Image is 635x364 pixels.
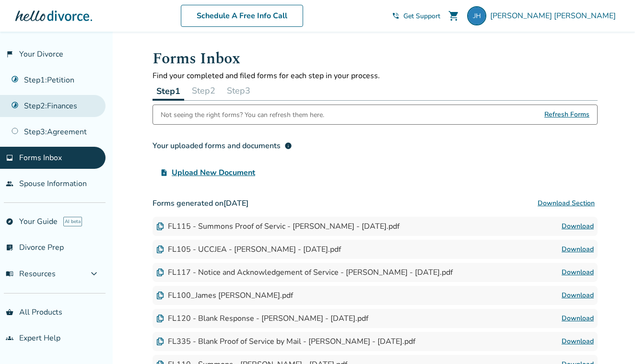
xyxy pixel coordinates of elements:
a: Download [562,244,594,255]
img: Document [156,269,164,276]
a: Download [562,290,594,301]
div: FL120 - Blank Response - [PERSON_NAME] - [DATE].pdf [156,313,368,324]
button: Step2 [188,81,219,100]
h1: Forms Inbox [153,47,598,70]
span: Get Support [403,12,440,21]
div: FL115 - Summons Proof of Servic - [PERSON_NAME] - [DATE].pdf [156,221,400,232]
span: info [284,142,292,150]
div: FL105 - UCCJEA - [PERSON_NAME] - [DATE].pdf [156,244,341,255]
span: explore [6,218,13,225]
button: Step3 [223,81,254,100]
button: Step1 [153,81,184,101]
div: Your uploaded forms and documents [153,140,292,152]
span: AI beta [63,217,82,226]
span: Resources [6,269,56,279]
div: FL117 - Notice and Acknowledgement of Service - [PERSON_NAME] - [DATE].pdf [156,267,453,278]
img: Document [156,246,164,253]
span: phone_in_talk [392,12,400,20]
span: inbox [6,154,13,162]
span: list_alt_check [6,244,13,251]
button: Download Section [535,194,598,213]
span: Refresh Forms [544,105,589,124]
div: FL335 - Blank Proof of Service by Mail - [PERSON_NAME] - [DATE].pdf [156,336,415,347]
a: Download [562,313,594,324]
span: menu_book [6,270,13,278]
p: Find your completed and filed forms for each step in your process. [153,70,598,81]
img: Document [156,315,164,322]
img: Document [156,223,164,230]
span: expand_more [88,268,100,280]
a: Download [562,267,594,278]
a: Schedule A Free Info Call [181,5,303,27]
a: Download [562,221,594,232]
iframe: Chat Widget [587,318,635,364]
span: shopping_basket [6,308,13,316]
span: [PERSON_NAME] [PERSON_NAME] [490,11,620,21]
span: upload_file [160,169,168,176]
span: shopping_cart [448,10,459,22]
span: people [6,180,13,188]
h3: Forms generated on [DATE] [153,194,598,213]
span: groups [6,334,13,342]
img: veloracer13@gmail.com [467,6,486,25]
span: Upload New Document [172,167,255,178]
span: flag_2 [6,50,13,58]
div: FL100_James [PERSON_NAME].pdf [156,290,293,301]
span: Forms Inbox [19,153,62,163]
div: Not seeing the right forms? You can refresh them here. [161,105,324,124]
img: Document [156,338,164,345]
a: phone_in_talkGet Support [392,12,440,21]
a: Download [562,336,594,347]
img: Document [156,292,164,299]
